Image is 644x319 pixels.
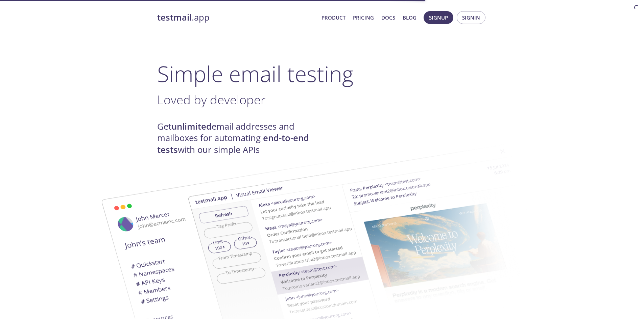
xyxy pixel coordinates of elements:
[381,13,395,22] a: Docs
[403,13,416,22] a: Blog
[157,132,309,155] strong: end-to-end tests
[157,11,192,23] strong: testmail
[424,11,453,24] button: Signup
[321,13,345,22] a: Product
[157,91,265,108] span: Loved by developer
[462,13,480,22] span: Signin
[171,121,212,132] strong: unlimited
[157,61,487,87] h1: Simple email testing
[157,121,322,156] h4: Get email addresses and mailboxes for automating with our simple APIs
[429,13,448,22] span: Signup
[457,11,485,24] button: Signin
[353,13,374,22] a: Pricing
[157,12,316,23] a: testmail.app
